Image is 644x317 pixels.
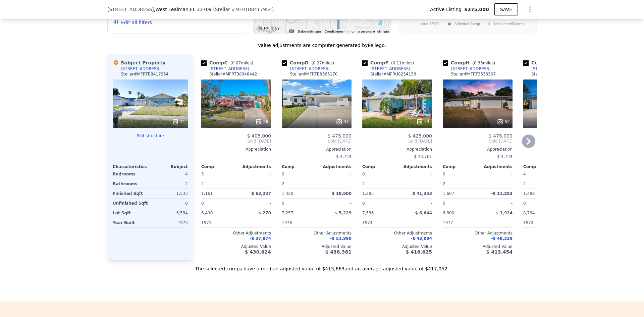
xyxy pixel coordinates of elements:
div: Adjusted Value [362,244,432,249]
span: $ 63,227 [251,191,271,196]
span: 0 [443,172,445,176]
img: Google [255,25,277,34]
div: Stellar # MFRTB8365170 [290,71,337,77]
div: - [398,218,432,227]
div: 52 [497,118,510,125]
div: Adjusted Value [523,244,593,249]
text: Unselected Comp [494,22,524,26]
span: 0.11 [393,61,402,65]
div: Stellar # MFRTB8417954 [121,71,168,77]
div: 2 [443,179,476,189]
div: Value adjustments are computer generated by Pellego . [107,42,537,49]
div: Subject Property [113,59,165,66]
span: $ 18,600 [332,191,352,196]
span: 0 [362,201,365,206]
span: 3 [201,172,204,176]
span: ( miles) [309,61,337,65]
span: 1,420 [282,191,293,196]
div: Other Adjustments [362,230,432,236]
div: Lot Sqft [113,208,149,218]
span: $275,000 [464,6,489,13]
span: 6,490 [201,211,213,215]
div: Comp J [523,59,576,66]
div: Comp [282,164,317,169]
span: , FL 33709 [189,7,212,12]
div: 1973 [201,218,235,227]
div: Other Adjustments [523,230,593,236]
a: Condiciones (se abre en una nueva pestaña) [325,30,343,33]
div: - [479,199,513,208]
div: 26 [255,118,268,125]
div: Appreciation [443,147,513,152]
button: Edit all filters [113,19,152,26]
span: 0 [282,201,284,206]
div: Comp F [362,59,417,66]
div: Stellar # MFRTB8375721 [531,71,579,77]
div: 2 [201,179,235,189]
span: ( miles) [470,61,498,65]
span: $ 425,000 [408,133,432,139]
span: ( miles) [388,61,417,65]
div: Adjusted Value [443,244,513,249]
div: - [318,179,352,189]
div: 1978 [282,218,315,227]
span: -$ 48,339 [491,236,513,241]
text: 33709 [429,22,439,26]
a: [STREET_ADDRESS] [443,66,491,71]
div: 6,534 [152,208,188,218]
div: 53 [416,118,429,125]
div: 1,533 [152,189,188,198]
div: - [237,179,271,189]
span: 1,488 [523,191,535,196]
div: Comp H [443,59,498,66]
div: Finished Sqft [113,189,149,198]
a: Informar un error en el mapa [347,30,389,33]
span: $ 4,724 [497,154,513,159]
span: Stellar [215,7,230,12]
span: -$ 1,924 [494,211,513,215]
span: 7,257 [282,211,293,215]
div: Appreciation [282,147,352,152]
div: Other Adjustments [201,230,271,236]
div: 1974 [362,218,396,227]
span: 0 [282,172,284,176]
span: -$ 6,644 [414,211,432,215]
div: - [318,199,352,208]
div: Appreciation [523,147,593,152]
div: - [318,169,352,179]
div: - [398,179,432,189]
span: , West Lealman [154,6,212,13]
span: 0.27 [313,61,322,65]
div: [STREET_ADDRESS] [121,66,161,71]
div: - [237,218,271,227]
div: - [398,199,432,208]
div: Adjustments [317,164,352,169]
span: 0.07 [232,61,241,65]
button: Show Options [523,3,537,16]
div: - [237,199,271,208]
span: -$ 5,229 [333,211,352,215]
div: - [479,218,513,227]
span: $ 41,353 [412,191,432,196]
div: [STREET_ADDRESS] [290,66,330,71]
div: Adjustments [478,164,513,169]
div: 4 [152,169,188,179]
span: 6,800 [443,211,454,215]
span: $ 405,000 [247,133,271,139]
span: -$ 43,084 [411,236,432,241]
div: Comp [201,164,236,169]
div: Comp D [282,59,337,66]
span: $ 14,761 [414,154,432,159]
div: Appreciation [201,147,271,152]
div: Stellar # MFRTB8348442 [209,71,257,77]
span: $ 4,724 [336,154,352,159]
div: 1973 [152,218,188,227]
div: Adjusted Value [282,244,352,249]
div: Characteristics [113,164,150,169]
a: [STREET_ADDRESS] [201,66,249,71]
span: 1,607 [443,191,454,196]
span: Sold [DATE] [362,139,432,144]
span: $ 475,000 [328,133,352,139]
div: - [237,169,271,179]
div: Comp [443,164,478,169]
